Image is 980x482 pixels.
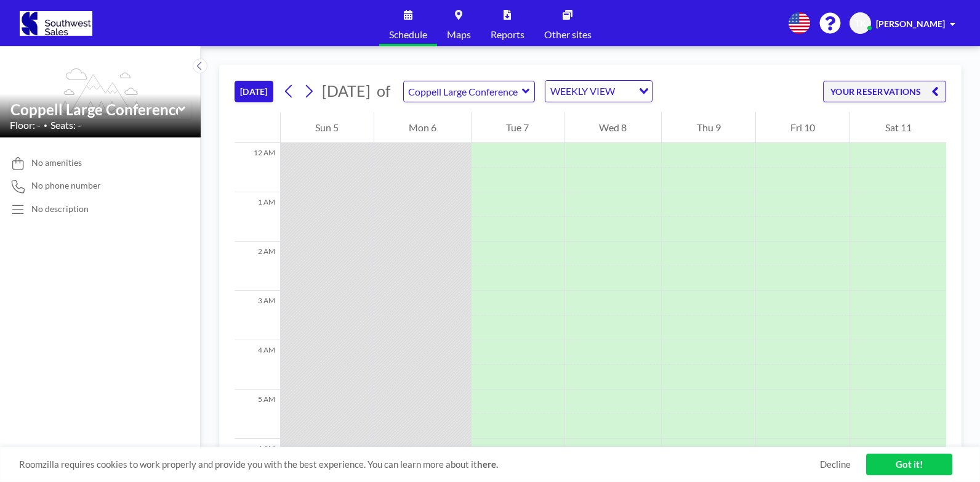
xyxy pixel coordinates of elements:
[235,340,280,390] div: 4 AM
[564,112,662,143] div: Wed 8
[235,390,280,439] div: 5 AM
[472,112,564,143] div: Tue 7
[389,30,427,39] span: Schedule
[19,459,820,470] span: Roomzilla requires cookies to work properly and provide you with the best experience. You can lea...
[491,30,524,39] span: Reports
[235,291,280,340] div: 3 AM
[823,81,946,102] button: YOUR RESERVATIONS
[235,81,273,102] button: [DATE]
[662,112,755,143] div: Thu 9
[756,112,850,143] div: Fri 10
[50,119,81,131] span: Seats: -
[31,180,101,191] span: No phone number
[235,242,280,291] div: 2 AM
[374,112,472,143] div: Mon 6
[866,454,952,475] a: Got it!
[20,11,92,36] img: organization-logo
[855,18,866,29] span: TK
[322,81,371,100] span: [DATE]
[619,83,632,99] input: Search for option
[477,459,498,470] a: here.
[44,121,47,129] span: •
[10,119,41,131] span: Floor: -
[10,100,178,118] input: Coppell Large Conference Room
[876,18,945,29] span: [PERSON_NAME]
[281,112,374,143] div: Sun 5
[31,203,89,214] div: No description
[31,157,82,168] span: No amenities
[544,30,592,39] span: Other sites
[235,143,280,192] div: 12 AM
[820,459,851,470] a: Decline
[548,83,617,99] span: WEEKLY VIEW
[235,192,280,242] div: 1 AM
[447,30,471,39] span: Maps
[545,81,652,102] div: Search for option
[404,81,522,102] input: Coppell Large Conference Room
[377,81,390,100] span: of
[850,112,946,143] div: Sat 11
